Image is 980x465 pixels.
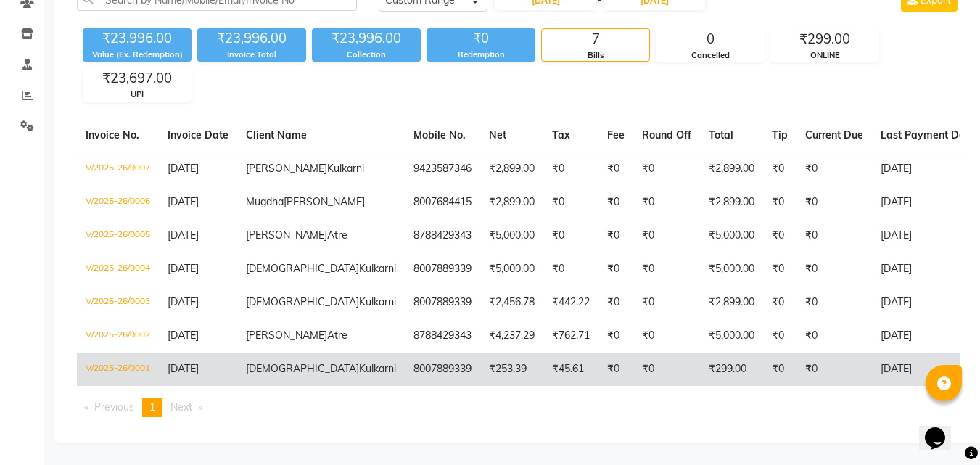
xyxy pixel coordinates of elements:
span: 1 [149,400,155,413]
span: Atre [327,329,347,342]
span: Net [489,128,506,141]
td: ₹0 [598,286,633,319]
td: V/2025-26/0003 [77,286,159,319]
td: ₹5,000.00 [480,252,543,286]
td: ₹2,899.00 [480,186,543,219]
td: ₹0 [633,219,700,252]
td: ₹0 [598,152,633,186]
span: Fee [607,128,625,141]
td: ₹0 [796,286,872,319]
td: ₹0 [796,319,872,353]
td: ₹0 [796,186,872,219]
td: ₹762.71 [543,319,598,353]
span: [DATE] [168,162,199,175]
div: Collection [312,49,421,61]
div: ₹23,996.00 [197,28,306,49]
td: ₹0 [633,152,700,186]
td: ₹0 [633,353,700,386]
td: ₹4,237.29 [480,319,543,353]
div: 0 [656,29,764,49]
span: Invoice Date [168,128,228,141]
td: ₹0 [598,219,633,252]
span: [DEMOGRAPHIC_DATA] [246,295,359,308]
span: Kulkarni [359,262,396,275]
span: Invoice No. [86,128,139,141]
div: ₹0 [427,28,535,49]
td: V/2025-26/0004 [77,252,159,286]
span: Round Off [642,128,691,141]
div: UPI [83,89,191,101]
td: ₹0 [598,186,633,219]
td: 8788429343 [405,219,480,252]
td: ₹0 [543,186,598,219]
div: Cancelled [656,49,764,62]
td: ₹0 [763,286,796,319]
iframe: chat widget [919,407,965,450]
td: ₹0 [796,152,872,186]
span: Current Due [805,128,863,141]
td: ₹442.22 [543,286,598,319]
td: ₹0 [633,252,700,286]
span: [PERSON_NAME] [246,329,327,342]
td: ₹5,000.00 [700,252,763,286]
div: Redemption [427,49,535,61]
td: ₹0 [633,319,700,353]
span: Mobile No. [413,128,466,141]
td: 8007889339 [405,353,480,386]
td: 8007684415 [405,186,480,219]
div: ONLINE [771,49,878,62]
div: 7 [542,29,649,49]
span: [DEMOGRAPHIC_DATA] [246,362,359,375]
td: ₹2,899.00 [700,286,763,319]
span: [DATE] [168,295,199,308]
td: ₹5,000.00 [700,219,763,252]
span: [PERSON_NAME] [246,229,327,242]
td: V/2025-26/0007 [77,152,159,186]
span: Total [709,128,733,141]
span: Last Payment Date [881,128,975,141]
span: [DATE] [168,229,199,242]
span: Kulkarni [327,162,364,175]
td: ₹2,899.00 [700,152,763,186]
td: ₹5,000.00 [480,219,543,252]
td: ₹0 [598,319,633,353]
div: Bills [542,49,649,62]
td: ₹0 [796,353,872,386]
div: Invoice Total [197,49,306,61]
div: ₹23,996.00 [312,28,421,49]
td: V/2025-26/0005 [77,219,159,252]
div: ₹23,996.00 [83,28,192,49]
span: [DATE] [168,262,199,275]
td: 8007889339 [405,286,480,319]
td: ₹0 [796,219,872,252]
td: ₹0 [633,286,700,319]
td: ₹0 [763,219,796,252]
nav: Pagination [77,398,960,417]
td: ₹2,899.00 [700,186,763,219]
td: ₹0 [543,152,598,186]
td: ₹0 [763,186,796,219]
span: [DATE] [168,329,199,342]
span: Tip [772,128,788,141]
td: ₹0 [763,152,796,186]
span: [PERSON_NAME] [284,195,365,208]
td: ₹0 [763,353,796,386]
td: 8788429343 [405,319,480,353]
td: ₹5,000.00 [700,319,763,353]
td: ₹0 [598,353,633,386]
td: V/2025-26/0006 [77,186,159,219]
span: Mugdha [246,195,284,208]
span: [DATE] [168,195,199,208]
td: ₹299.00 [700,353,763,386]
td: ₹2,456.78 [480,286,543,319]
td: 8007889339 [405,252,480,286]
span: Previous [94,400,134,413]
span: [DATE] [168,362,199,375]
span: Kulkarni [359,362,396,375]
td: ₹0 [543,252,598,286]
span: Atre [327,229,347,242]
div: ₹299.00 [771,29,878,49]
span: Kulkarni [359,295,396,308]
td: ₹0 [598,252,633,286]
td: ₹45.61 [543,353,598,386]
